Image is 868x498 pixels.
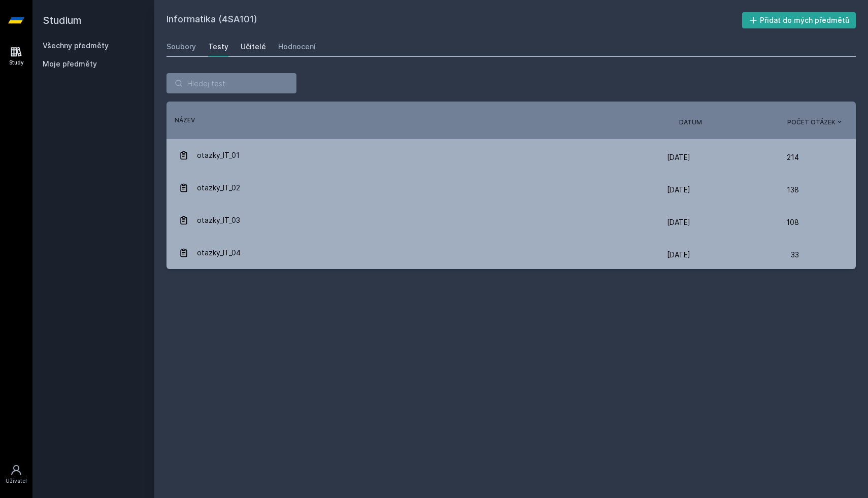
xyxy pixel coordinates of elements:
[166,42,196,52] div: Soubory
[197,243,241,263] span: otazky_IT_04
[667,250,690,259] span: [DATE]
[667,218,690,226] span: [DATE]
[241,42,266,52] div: Učitelé
[667,153,690,161] span: [DATE]
[787,147,799,168] span: 214
[679,118,702,127] button: Datum
[166,204,856,237] a: otazky_IT_03 [DATE] 108
[166,37,196,57] a: Soubory
[197,210,240,230] span: otazky_IT_03
[787,118,836,127] span: Počet otázek
[197,145,240,165] span: otazky_IT_01
[278,42,316,52] div: Hodnocení
[43,59,97,69] span: Moje předměty
[278,37,316,57] a: Hodnocení
[166,237,856,269] a: otazky_IT_04 [DATE] 33
[6,477,27,485] div: Uživatel
[166,172,856,204] a: otazky_IT_02 [DATE] 138
[43,41,109,50] a: Všechny předměty
[787,118,844,127] button: Počet otázek
[742,12,856,28] button: Přidat do mých předmětů
[208,42,228,52] div: Testy
[2,459,30,490] a: Uživatel
[208,37,228,57] a: Testy
[175,116,195,125] button: Název
[2,41,30,72] a: Study
[166,139,856,172] a: otazky_IT_01 [DATE] 214
[197,178,240,198] span: otazky_IT_02
[166,12,742,28] h2: Informatika (4SA101)
[9,59,24,67] div: Study
[787,180,799,200] span: 138
[166,73,296,93] input: Hledej test
[791,245,799,265] span: 33
[786,212,799,233] span: 108
[241,37,266,57] a: Učitelé
[667,185,690,194] span: [DATE]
